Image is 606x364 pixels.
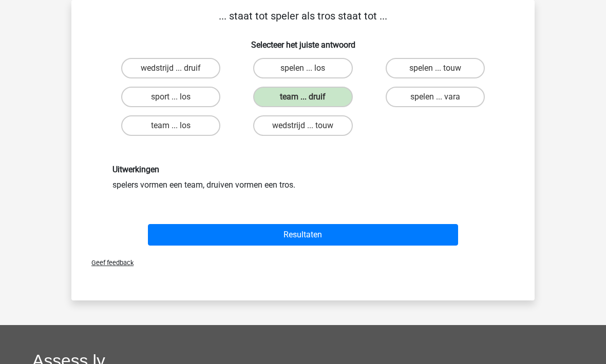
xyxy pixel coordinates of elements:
label: sport ... los [121,87,220,107]
div: spelers vormen een team, druiven vormen een tros. [105,165,501,191]
label: wedstrijd ... touw [253,115,352,136]
label: spelen ... touw [386,58,485,78]
h6: Selecteer het juiste antwoord [88,32,518,50]
label: wedstrijd ... druif [121,58,220,78]
label: spelen ... vara [386,87,485,107]
label: team ... druif [253,87,352,107]
label: team ... los [121,115,220,136]
p: ... staat tot speler als tros staat tot ... [88,8,518,24]
span: Geef feedback [83,259,134,267]
label: spelen ... los [253,58,352,78]
h6: Uitwerkingen [112,165,494,174]
button: Resultaten [148,224,459,246]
